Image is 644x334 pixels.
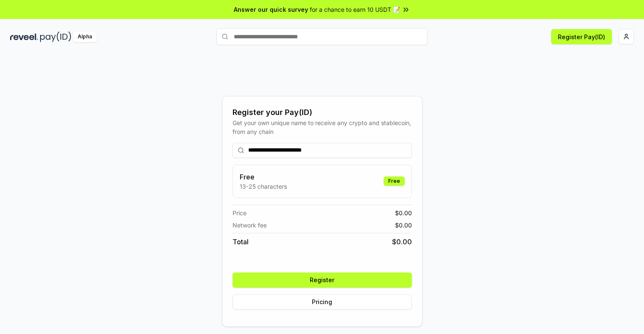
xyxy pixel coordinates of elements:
[233,208,246,217] span: Price
[233,118,412,136] div: Get your own unique name to receive any crypto and stablecoin, from any chain
[10,32,38,42] img: reveel_dark
[395,221,412,230] span: $ 0.00
[233,273,412,288] button: Register
[233,294,412,310] button: Pricing
[240,172,287,182] h3: Free
[73,32,97,42] div: Alpha
[310,5,400,14] span: for a chance to earn 10 USDT 📝
[551,29,612,44] button: Register Pay(ID)
[233,107,412,118] div: Register your Pay(ID)
[234,5,308,14] span: Answer our quick survey
[392,237,412,247] span: $ 0.00
[40,32,71,42] img: pay_id
[240,182,287,191] p: 13-25 characters
[395,208,412,217] span: $ 0.00
[233,221,267,230] span: Network fee
[233,237,249,247] span: Total
[384,176,405,186] div: Free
